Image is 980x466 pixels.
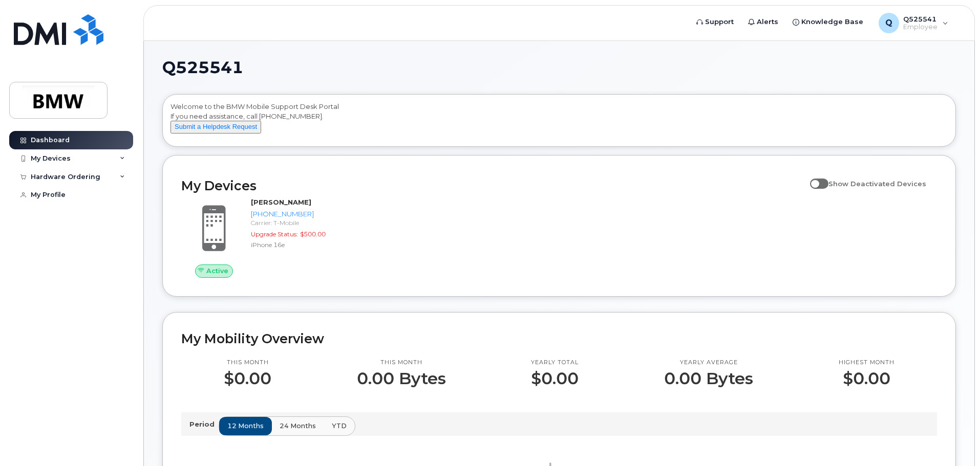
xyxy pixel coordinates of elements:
p: This month [357,359,446,367]
p: Yearly total [531,359,579,367]
span: YTD [332,421,347,431]
p: 0.00 Bytes [664,369,753,388]
span: Q525541 [162,60,243,75]
a: Active[PERSON_NAME][PHONE_NUMBER]Carrier: T-MobileUpgrade Status:$500.00iPhone 16e [181,197,361,277]
button: Submit a Helpdesk Request [171,121,261,134]
span: Active [206,266,228,276]
div: [PHONE_NUMBER] [251,209,357,219]
h2: My Devices [181,178,805,193]
p: 0.00 Bytes [357,369,446,388]
h2: My Mobility Overview [181,331,937,346]
div: iPhone 16e [251,240,357,249]
div: Carrier: T-Mobile [251,218,357,227]
strong: [PERSON_NAME] [251,198,311,206]
span: 24 months [280,421,316,431]
input: Show Deactivated Devices [810,174,818,182]
p: $0.00 [531,369,579,388]
p: This month [224,359,271,367]
p: $0.00 [839,369,894,388]
span: Show Deactivated Devices [828,180,926,188]
a: Submit a Helpdesk Request [171,122,261,130]
p: Highest month [839,359,894,367]
iframe: Messenger Launcher [935,421,972,458]
span: Upgrade Status: [251,230,298,238]
span: $500.00 [300,230,326,238]
p: Yearly average [664,359,753,367]
div: Welcome to the BMW Mobile Support Desk Portal If you need assistance, call [PHONE_NUMBER]. [171,102,948,143]
p: Period [189,419,219,429]
p: $0.00 [224,369,271,388]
